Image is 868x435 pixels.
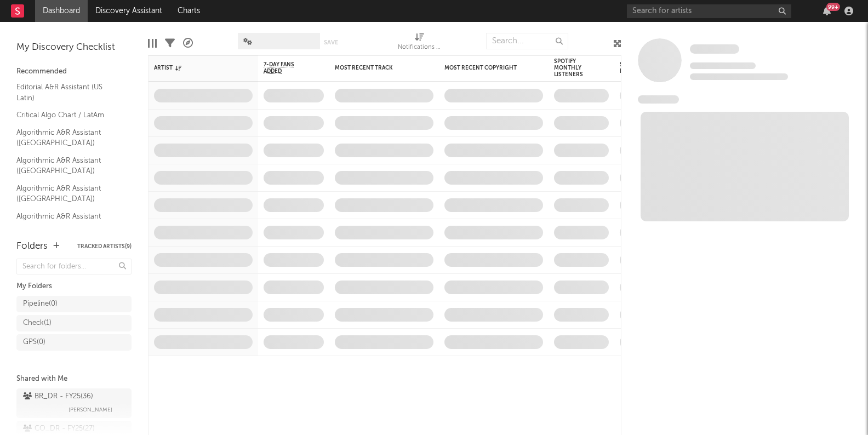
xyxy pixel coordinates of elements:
[154,65,236,71] div: Artist
[444,65,527,71] div: Most Recent Copyright
[16,81,121,104] a: Editorial A&R Assistant (US Latin)
[16,334,132,351] a: GPS(0)
[16,373,132,386] div: Shared with Me
[690,44,739,54] span: Some Artist
[23,390,93,403] div: BR_DR - FY25 ( 36 )
[627,4,791,18] input: Search for artists
[16,280,132,293] div: My Folders
[16,315,132,331] a: Check(1)
[16,388,132,418] a: BR_DR - FY25(36)[PERSON_NAME]
[398,27,442,59] div: Notifications (Artist)
[16,127,121,149] a: Algorithmic A&R Assistant ([GEOGRAPHIC_DATA])
[16,154,121,177] a: Algorithmic A&R Assistant ([GEOGRAPHIC_DATA])
[23,317,52,330] div: Check ( 1 )
[23,336,45,349] div: GPS ( 0 )
[148,27,157,59] div: Edit Columns
[16,240,48,253] div: Folders
[324,39,338,45] button: Save
[486,33,568,49] input: Search...
[690,62,756,69] span: Tracking Since: [DATE]
[16,259,132,274] input: Search for folders...
[690,44,739,55] a: Some Artist
[77,244,132,249] button: Tracked Artists(9)
[264,61,307,75] span: 7-Day Fans Added
[823,7,831,15] button: 99+
[398,41,442,54] div: Notifications (Artist)
[335,65,417,71] div: Most Recent Track
[23,297,58,311] div: Pipeline ( 0 )
[638,95,679,104] span: News Feed
[554,58,592,78] div: Spotify Monthly Listeners
[68,403,112,416] span: [PERSON_NAME]
[16,210,121,233] a: Algorithmic A&R Assistant ([GEOGRAPHIC_DATA])
[690,73,788,80] span: 0 fans last week
[16,109,121,121] a: Critical Algo Chart / LatAm
[16,182,121,205] a: Algorithmic A&R Assistant ([GEOGRAPHIC_DATA])
[826,3,840,11] div: 99 +
[16,296,132,312] a: Pipeline(0)
[16,41,132,54] div: My Discovery Checklist
[16,65,132,78] div: Recommended
[620,61,658,75] div: Spotify Followers
[165,27,175,59] div: Filters
[183,27,193,59] div: A&R Pipeline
